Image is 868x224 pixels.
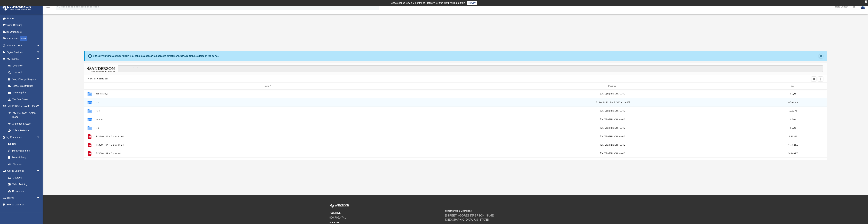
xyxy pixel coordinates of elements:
button: [PERSON_NAME] trust #2.pdf [96,135,439,138]
a: Box [5,141,42,147]
a: Overview [5,62,45,69]
a: [STREET_ADDRESS][PERSON_NAME] [445,214,495,217]
span: [DATE] [600,153,607,154]
a: Notarize [5,161,43,168]
img: Anderson Advisors Platinum Portal [2,4,32,11]
i: search [57,5,61,8]
span: 52.12 KB [789,110,797,112]
img: Anderson Advisors Platinum Portal [329,204,350,208]
a: My [PERSON_NAME] Teamarrow_drop_down [2,103,43,110]
span: 47.83 MB [788,101,798,103]
a: Billingarrow_drop_down [2,195,45,201]
a: Courses [5,174,43,181]
a: Client Referrals [5,127,43,134]
button: Law [96,101,439,103]
div: NEW [20,36,27,41]
span: 1.98 MB [789,136,797,137]
span: 0 Byte [790,127,796,129]
button: [PERSON_NAME] trust #3.pdf [96,144,439,146]
span: arrow_drop_down [37,56,43,63]
div: Size [786,85,800,88]
a: Resources [5,188,43,195]
a: Forms Library [5,154,42,161]
button: Bookkeeping [96,93,439,95]
img: User Pic [860,4,865,9]
a: [DOMAIN_NAME] [178,55,196,57]
a: My [PERSON_NAME] Team [5,109,42,120]
button: Tax [96,127,439,129]
div: by [PERSON_NAME] [441,152,785,155]
div: Difficulty viewing your box folder? You can also access your account directly on outside of the p... [93,54,219,58]
div: [DATE] by [PERSON_NAME] [441,126,785,130]
span: arrow_drop_down [37,168,43,175]
small: Headquarters & Operations [445,209,559,212]
a: survey [467,1,477,5]
a: Tax Due Dates [5,96,45,103]
button: Viewable-ClientDocs [88,77,108,80]
div: id [85,85,94,88]
button: Add [818,77,823,81]
a: 800.706.4741 [329,216,346,219]
a: My Documentsarrow_drop_down [2,134,43,141]
button: [PERSON_NAME] trust.pdf [96,152,439,155]
span: 365.06 KB [788,153,798,154]
a: My Entitiesarrow_drop_down [2,56,45,62]
div: [DATE] by [PERSON_NAME] [441,118,785,121]
span: arrow_drop_down [37,42,43,49]
button: Mail [96,110,439,112]
span: 0 Byte [790,93,796,95]
a: Binder Walkthrough [5,83,45,89]
div: by [PERSON_NAME] [441,135,785,138]
a: Video Training [5,181,42,188]
div: Get a chance to win 6 months of Platinum for free just by filling out this [391,1,465,5]
a: My Blueprint [5,89,43,96]
span: 445.82 KB [788,144,798,146]
a: Digital Productsarrow_drop_down [2,49,45,56]
div: id [801,85,825,88]
div: by [PERSON_NAME] [441,144,785,147]
a: Order StatusNEW [2,35,45,42]
button: Switch to Grid View [811,77,816,81]
small: TOLL FREE [329,211,443,214]
a: Meeting Minutes [5,147,43,154]
a: menu [46,6,50,9]
a: Events Calendar [2,201,45,208]
div: [DATE] by [PERSON_NAME] [441,109,785,113]
span: 0 Byte [790,118,796,120]
div: Name [95,85,439,88]
button: Close [818,54,823,58]
span: arrow_drop_down [37,49,43,56]
div: close [865,1,867,3]
span: arrow_drop_down [37,103,43,110]
a: Anderson System [5,120,43,127]
a: Platinum Q&Aarrow_drop_down [2,42,45,49]
span: arrow_drop_down [37,134,43,141]
div: Modified [441,85,785,88]
button: Receipts [96,118,439,121]
a: CTA Hub [5,69,45,76]
small: SUPPORT [329,221,443,224]
div: grid [84,89,827,160]
div: Fri Aug 22 2025 by [PERSON_NAME] [441,101,785,104]
a: Home [2,15,45,22]
a: Online Learningarrow_drop_down [2,168,43,174]
span: [DATE] [600,136,607,137]
a: Entity Change Request [5,76,45,83]
a: Tax Organizers [2,28,45,35]
i: menu [46,5,50,9]
span: arrow_drop_down [37,195,43,201]
a: Online Ordering [2,22,45,29]
div: [DATE] by [PERSON_NAME] [441,92,785,95]
a: [GEOGRAPHIC_DATA][US_STATE] [445,218,489,221]
input: Search files and folders [118,65,823,72]
span: [DATE] [600,144,607,146]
